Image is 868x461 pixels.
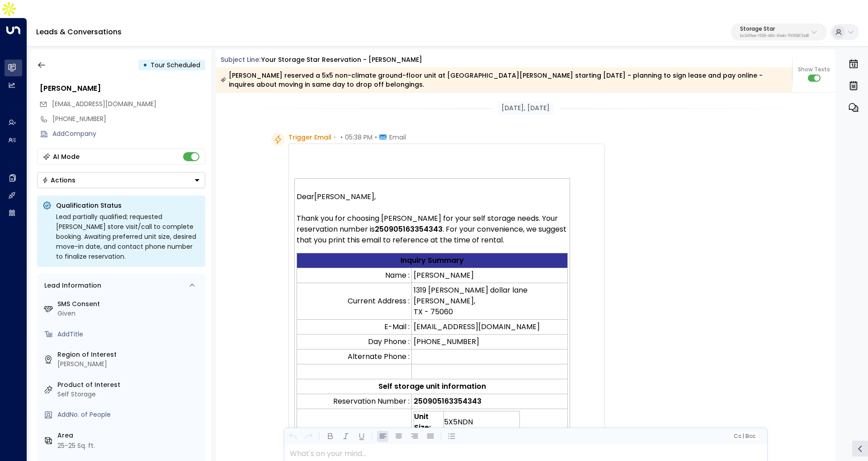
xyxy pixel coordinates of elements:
[57,299,202,309] label: SMS Consent
[314,191,374,202] span: [PERSON_NAME]
[57,309,202,318] div: Given
[143,57,147,73] div: •
[37,172,205,188] button: Actions
[40,83,205,94] div: [PERSON_NAME]
[384,321,410,332] span: E-Mail :
[731,23,827,41] button: Storage Starbc340fee-f559-48fc-84eb-70f3f6817ad8
[37,172,205,188] div: Button group with a nested menu
[303,431,314,442] button: Redo
[57,441,95,451] div: 25-25 Sq. ft.
[287,431,298,442] button: Undo
[57,330,202,339] div: AddTitle
[288,133,331,142] span: Trigger Email
[414,285,528,295] span: 1319 [PERSON_NAME] dollar lane
[57,390,202,399] div: Self Storage
[52,99,156,109] span: antonyguzman769@gmail.com
[340,133,343,142] span: •
[414,307,453,317] span: TX - 75060
[36,27,122,37] a: Leads & Conversations
[56,201,200,210] p: Qualification Status
[375,224,443,234] strong: 250905163354343
[57,431,202,440] label: Area
[53,152,80,161] div: AI Mode
[414,336,479,347] span: [PHONE_NUMBER]
[297,191,568,246] span: Dear , Thank you for choosing [PERSON_NAME] for your self storage needs. Your reservation number ...
[368,336,410,347] span: Day Phone :
[733,433,755,439] span: Cc Bcc
[57,359,202,369] div: [PERSON_NAME]
[414,270,474,280] span: [PERSON_NAME]
[52,114,205,124] div: [PHONE_NUMBER]
[375,133,377,142] span: •
[57,380,202,390] label: Product of Interest
[401,255,464,266] span: Inquiry Summary
[385,270,410,281] span: Name :
[414,321,540,332] a: [EMAIL_ADDRESS][DOMAIN_NAME]
[57,410,202,419] div: AddNo. of People
[740,34,809,38] p: bc340fee-f559-48fc-84eb-70f3f6817ad8
[261,55,422,65] div: Your Storage Star Reservation - [PERSON_NAME]
[742,433,744,439] span: |
[42,176,75,184] div: Actions
[345,133,373,142] span: 05:38 PM
[348,296,410,307] span: Current Address :
[389,133,406,142] span: Email
[333,396,410,407] span: Reservation Number :
[52,129,205,139] div: AddCompany
[52,99,156,108] span: [EMAIL_ADDRESS][DOMAIN_NAME]
[414,321,540,332] span: [EMAIL_ADDRESS][DOMAIN_NAME]
[221,55,260,64] span: Subject Line:
[740,26,809,32] p: Storage Star
[798,65,830,74] span: Show Texts
[444,417,473,427] span: 5X5NDN
[334,133,336,142] span: •
[57,350,202,359] label: Region of Interest
[151,61,200,70] span: Tour Scheduled
[56,212,200,261] div: Lead partially qualified; requested [PERSON_NAME] store visit/call to complete booking. Awaiting ...
[378,381,486,392] span: Self storage unit information
[414,396,481,407] span: 250905163354343
[41,281,101,290] div: Lead Information
[221,71,787,89] div: [PERSON_NAME] reserved a 5x5 non-climate ground-floor unit at [GEOGRAPHIC_DATA][PERSON_NAME] star...
[414,296,475,317] span: [PERSON_NAME],
[414,411,443,433] span: Unit Size:
[498,102,553,115] div: [DATE], [DATE]
[730,432,759,441] button: Cc|Bcc
[348,351,410,362] span: Alternate Phone :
